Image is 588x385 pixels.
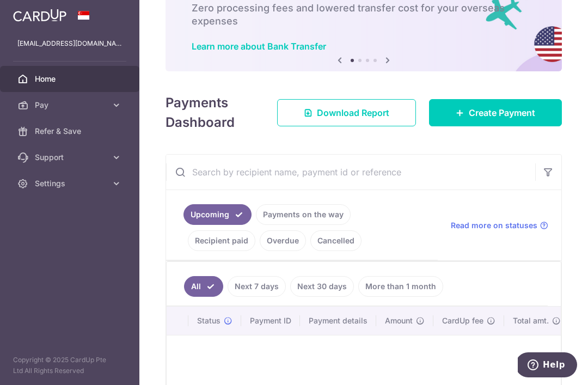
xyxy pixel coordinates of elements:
[35,126,107,137] span: Refer & Save
[192,2,536,28] h6: Zero processing fees and lowered transfer cost for your overseas expenses
[451,220,537,231] span: Read more on statuses
[260,230,306,251] a: Overdue
[184,276,223,297] a: All
[300,307,376,335] th: Payment details
[442,315,483,326] span: CardUp fee
[35,178,107,189] span: Settings
[228,276,286,297] a: Next 7 days
[35,152,107,163] span: Support
[241,307,300,335] th: Payment ID
[192,41,326,52] a: Learn more about Bank Transfer
[166,155,535,190] input: Search by recipient name, payment id or reference
[429,99,562,126] a: Create Payment
[166,93,258,132] h4: Payments Dashboard
[290,276,354,297] a: Next 30 days
[277,99,416,126] a: Download Report
[256,204,351,225] a: Payments on the way
[13,9,66,22] img: CardUp
[469,106,535,119] span: Create Payment
[197,315,220,326] span: Status
[310,230,362,251] a: Cancelled
[188,230,255,251] a: Recipient paid
[513,315,549,326] span: Total amt.
[451,220,548,231] a: Read more on statuses
[35,100,107,111] span: Pay
[317,106,389,119] span: Download Report
[385,315,413,326] span: Amount
[183,204,252,225] a: Upcoming
[17,38,122,49] p: [EMAIL_ADDRESS][DOMAIN_NAME]
[35,74,107,84] span: Home
[518,352,577,380] iframe: Opens a widget where you can find more information
[358,276,443,297] a: More than 1 month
